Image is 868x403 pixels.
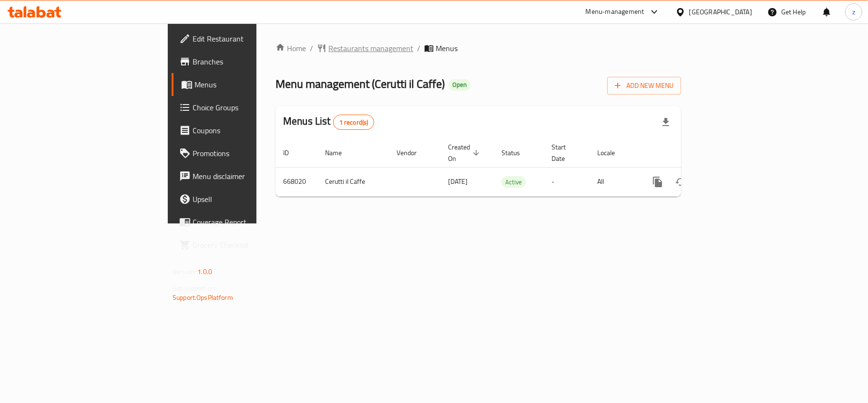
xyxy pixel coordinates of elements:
[194,79,305,90] span: Menus
[639,138,745,168] th: Actions
[173,265,196,278] span: Version:
[172,50,313,73] a: Branches
[283,147,301,159] span: ID
[501,177,526,188] span: Active
[193,125,305,136] span: Coupons
[193,56,305,67] span: Branches
[172,27,313,50] a: Edit Restaurant
[276,138,745,197] table: enhanced table
[325,147,354,159] span: Name
[173,282,216,294] span: Get support on:
[172,119,313,142] a: Coupons
[654,111,677,134] div: Export file
[501,147,532,159] span: Status
[436,42,458,54] span: Menus
[193,216,305,228] span: Coverage Report
[449,81,470,89] span: Open
[334,118,374,127] span: 1 record(s)
[317,167,389,196] td: Cerutti il Caffe
[317,42,413,54] a: Restaurants management
[646,170,669,193] button: more
[276,73,445,95] span: Menu management ( Cerutti il Caffe )
[172,233,313,256] a: Grocery Checklist
[197,265,212,278] span: 1.0.0
[193,33,305,44] span: Edit Restaurant
[172,165,313,188] a: Menu disclaimer
[448,141,482,164] span: Created On
[193,170,305,182] span: Menu disclaimer
[852,7,855,17] span: z
[551,141,578,164] span: Start Date
[586,6,644,18] div: Menu-management
[328,42,413,54] span: Restaurants management
[597,147,627,159] span: Locale
[590,167,639,196] td: All
[615,80,674,92] span: Add New Menu
[172,211,313,233] a: Coverage Report
[172,188,313,211] a: Upsell
[276,42,681,54] nav: breadcrumb
[417,42,420,54] li: /
[283,114,374,130] h2: Menus List
[172,73,313,96] a: Menus
[193,148,305,159] span: Promotions
[397,147,429,159] span: Vendor
[607,77,681,95] button: Add New Menu
[193,102,305,113] span: Choice Groups
[173,291,233,304] a: Support.OpsPlatform
[172,142,313,165] a: Promotions
[172,96,313,119] a: Choice Groups
[449,79,470,91] div: Open
[669,170,692,193] button: Change Status
[448,175,468,188] span: [DATE]
[193,193,305,205] span: Upsell
[689,7,752,17] div: [GEOGRAPHIC_DATA]
[193,239,305,251] span: Grocery Checklist
[544,167,590,196] td: -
